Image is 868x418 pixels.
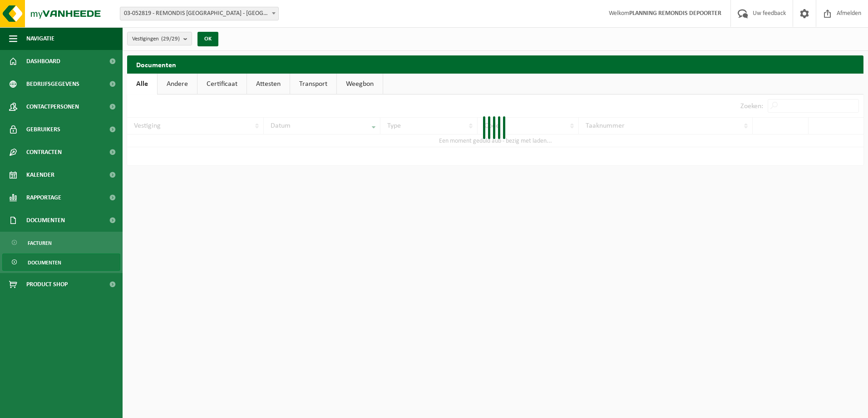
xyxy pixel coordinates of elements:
[28,234,52,252] span: Facturen
[26,50,60,73] span: Dashboard
[197,32,218,46] button: OK
[2,254,120,271] a: Documenten
[120,7,279,20] span: 03-052819 - REMONDIS WEST-VLAANDEREN - OOSTENDE
[127,32,192,45] button: Vestigingen(29/29)
[337,74,383,95] a: Weegbon
[26,118,60,141] span: Gebruikers
[26,273,68,296] span: Product Shop
[158,74,197,95] a: Andere
[629,10,721,17] strong: PLANNING REMONDIS DEPOORTER
[132,32,180,46] span: Vestigingen
[26,141,62,164] span: Contracten
[120,7,278,20] span: 03-052819 - REMONDIS WEST-VLAANDEREN - OOSTENDE
[26,73,79,95] span: Bedrijfsgegevens
[26,164,54,186] span: Kalender
[26,186,61,209] span: Rapportage
[127,55,863,73] h2: Documenten
[247,74,290,95] a: Attesten
[197,74,247,95] a: Certificaat
[26,95,79,118] span: Contactpersonen
[127,74,157,95] a: Alle
[26,209,65,232] span: Documenten
[2,234,120,251] a: Facturen
[26,27,54,50] span: Navigatie
[28,254,61,271] span: Documenten
[161,36,180,42] count: (29/29)
[290,74,336,95] a: Transport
